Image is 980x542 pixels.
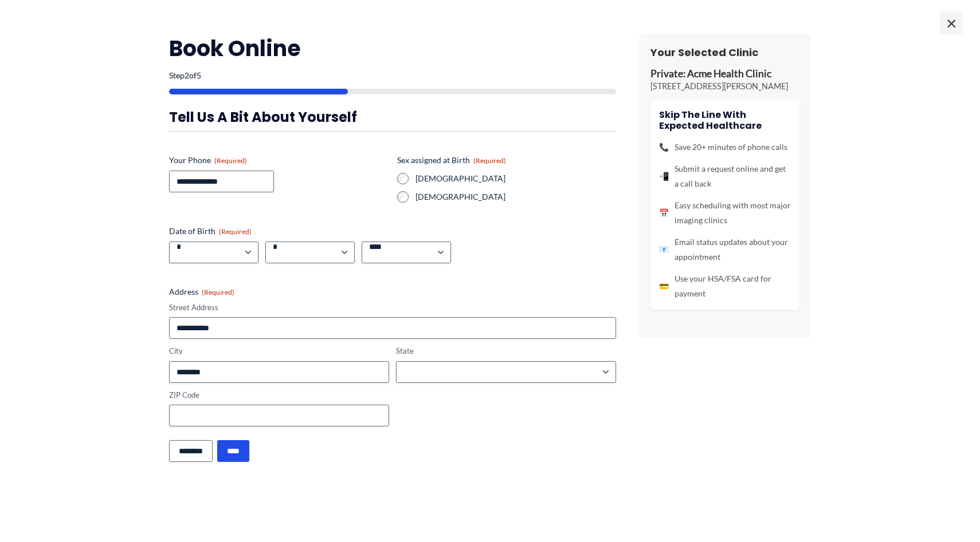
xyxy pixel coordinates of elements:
label: City [169,346,389,357]
span: × [940,11,963,34]
span: 📲 [659,169,669,184]
label: [DEMOGRAPHIC_DATA] [415,173,616,184]
p: Step of [169,72,616,80]
li: Submit a request online and get a call back [659,161,791,191]
p: Private: Acme Health Clinic [650,68,799,81]
legend: Sex assigned at Birth [397,155,506,166]
span: 📧 [659,242,669,257]
h2: Book Online [169,34,616,62]
p: [STREET_ADDRESS][PERSON_NAME] [650,81,799,92]
label: ZIP Code [169,390,389,401]
span: 📞 [659,140,669,155]
li: Use your HSA/FSA card for payment [659,271,791,301]
legend: Date of Birth [169,225,252,237]
li: Save 20+ minutes of phone calls [659,140,791,155]
span: 📅 [659,205,669,220]
span: 5 [197,70,201,80]
label: Street Address [169,302,616,313]
h4: Skip the line with Expected Healthcare [659,109,791,131]
label: [DEMOGRAPHIC_DATA] [415,191,616,203]
h3: Tell us a bit about yourself [169,108,616,126]
li: Email status updates about your appointment [659,235,791,264]
li: Easy scheduling with most major imaging clinics [659,198,791,228]
span: (Required) [214,156,247,165]
label: Your Phone [169,155,388,166]
legend: Address [169,286,234,298]
h3: Your Selected Clinic [650,46,799,59]
span: (Required) [202,288,234,296]
span: 💳 [659,279,669,294]
label: State [396,346,616,357]
span: (Required) [219,227,252,236]
span: 2 [185,70,189,80]
span: (Required) [473,156,506,165]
